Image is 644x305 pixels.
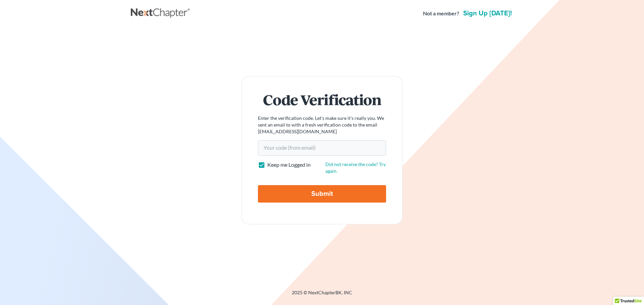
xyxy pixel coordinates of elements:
[258,185,386,203] input: Submit
[258,115,386,135] p: Enter the verification code. Let's make sure it's really you. We sent an email to with a fresh ve...
[258,92,386,107] h1: Code Verification
[131,289,513,301] div: 2025 © NextChapterBK, INC
[258,140,386,156] input: Your code (from email)
[325,161,386,174] a: Did not receive the code? Try again.
[423,10,459,17] strong: Not a member?
[462,10,513,17] a: Sign up [DATE]!
[267,161,311,169] label: Keep me Logged in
